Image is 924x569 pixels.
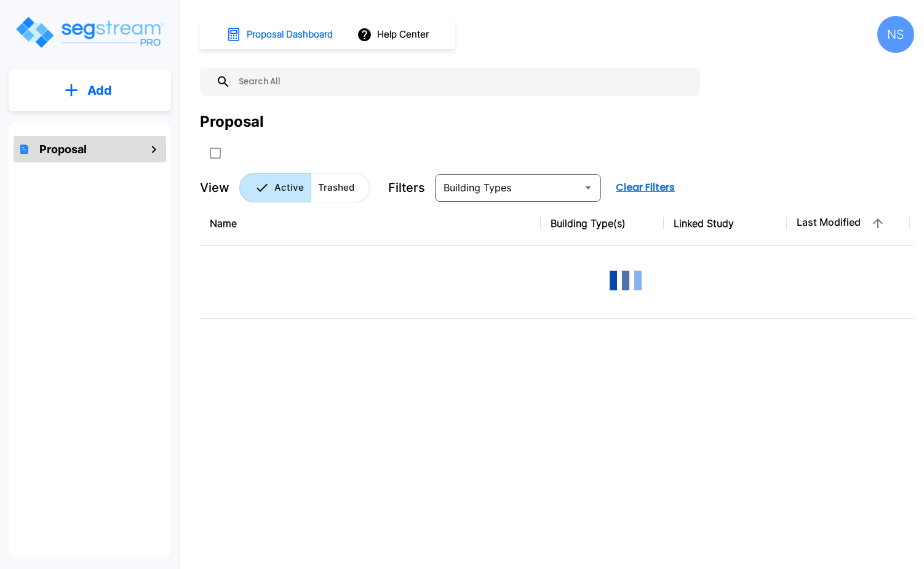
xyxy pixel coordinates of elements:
button: Open [579,179,597,196]
p: Active [274,181,304,195]
p: View [200,178,229,197]
button: SelectAll [203,141,228,165]
div: NS [877,16,914,53]
div: Proposal [200,111,264,133]
th: Last Modified [787,201,910,246]
button: Active [239,173,311,202]
p: Add [87,81,112,100]
input: Search All [231,68,694,96]
th: Building Type(s) [541,201,664,246]
div: Name [210,216,531,231]
button: Add [9,73,171,108]
button: Clear Filters [611,175,680,200]
h1: Proposal Dashboard [247,28,333,42]
button: Trashed [311,173,370,202]
th: Linked Study [664,201,787,246]
img: Logo [14,15,165,50]
img: Loading [601,256,650,305]
h1: Proposal [39,141,87,157]
input: Building Types [439,179,577,196]
p: Filters [388,178,425,197]
div: Platform [239,173,370,202]
button: Help Center [354,23,434,46]
p: Trashed [318,181,354,195]
button: Proposal Dashboard [221,22,340,47]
